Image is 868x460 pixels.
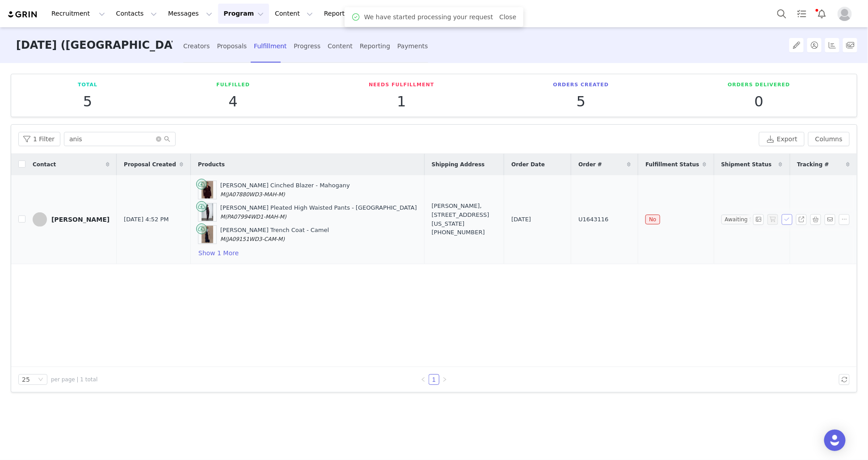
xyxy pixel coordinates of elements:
div: Proposals [217,34,247,58]
li: Next Page [439,374,450,385]
div: Creators [183,34,210,58]
div: [PERSON_NAME] [51,216,110,223]
span: Awaiting Shipment [721,215,779,224]
i: icon: left [421,377,426,382]
span: [DATE] 4:52 PM [124,215,169,224]
i: icon: search [164,136,170,142]
button: Program [218,4,269,24]
div: [PERSON_NAME], [STREET_ADDRESS][US_STATE] [432,202,497,236]
input: Search... [64,132,176,146]
span: No [645,215,660,224]
span: (JA09151WD3-CAM-M) [225,236,285,242]
img: placeholder-profile.jpg [838,7,852,21]
p: Needs Fulfillment [369,81,434,89]
span: Proposal Created [124,160,176,169]
p: 0 [728,93,790,110]
p: Fulfilled [216,81,250,89]
i: icon: right [442,377,447,382]
img: 250401_MESHKI_Wild_Oasis5_08_398.jpg [202,226,214,244]
span: Order # [578,160,602,169]
span: Products [198,160,225,169]
span: per page | 1 total [51,376,97,384]
p: 4 [216,93,250,110]
img: 250203_MESHKI_Cordially_Invited_Final_12_646.jpg [202,181,214,199]
div: 25 [22,375,30,384]
div: [PERSON_NAME] Cinched Blazer - Mahogany [220,181,350,198]
i: icon: close-circle [156,136,161,142]
span: Shipment Status [721,160,772,169]
div: [DATE] [511,215,564,224]
p: Orders Created [553,81,609,89]
div: Fulfillment [254,34,287,58]
a: [PERSON_NAME] [33,212,110,227]
span: Send Email [825,214,839,225]
span: Shipping Address [432,160,485,169]
span: Selected Products [810,214,825,225]
p: 1 [369,93,434,110]
button: Contacts [111,4,162,24]
span: U1643116 [578,215,608,224]
img: grin logo [7,10,38,19]
a: Brands [375,4,410,24]
button: 1 Filter [18,132,60,146]
a: Community [411,4,462,24]
button: Recruitment [46,4,110,24]
span: M [220,236,225,242]
img: 250131_Meshki_SH10_2014.jpg [202,203,214,221]
span: M [220,214,225,220]
span: Fulfillment Status [645,160,699,169]
div: [PERSON_NAME] Pleated High Waisted Pants - [GEOGRAPHIC_DATA] [220,203,417,221]
div: [PERSON_NAME] Trench Coat - Camel [220,226,329,243]
span: Order Date [511,160,545,169]
button: Profile [832,7,861,21]
button: Show 1 More [198,248,239,258]
button: Columns [808,132,850,146]
div: Payments [397,34,428,58]
button: Reporting [319,4,374,24]
p: Total [78,81,97,89]
div: [PHONE_NUMBER] [432,228,497,237]
button: Export [759,132,805,146]
p: 5 [78,93,97,110]
p: Orders Delivered [728,81,790,89]
i: icon: down [38,377,43,383]
div: Progress [294,34,321,58]
a: Close [499,13,516,21]
span: M [220,191,225,198]
span: Tracking # [797,160,829,169]
p: 5 [553,93,609,110]
li: Previous Page [418,374,429,385]
button: Notifications [812,4,832,24]
span: Contact [33,160,56,169]
a: 1 [429,375,439,384]
div: Content [328,34,353,58]
span: (PA07994WD1-MAH-M) [225,214,287,220]
button: Content [270,4,318,24]
span: We have started processing your request [364,13,493,22]
li: 1 [429,374,439,385]
a: Tasks [792,4,812,24]
span: (JA07880WD3-MAH-M) [225,191,285,198]
div: Reporting [360,34,390,58]
div: Open Intercom Messenger [824,430,846,451]
h3: [DATE] ([GEOGRAPHIC_DATA]) - GIFTING [16,27,173,63]
button: Search [772,4,792,24]
button: Messages [163,4,218,24]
